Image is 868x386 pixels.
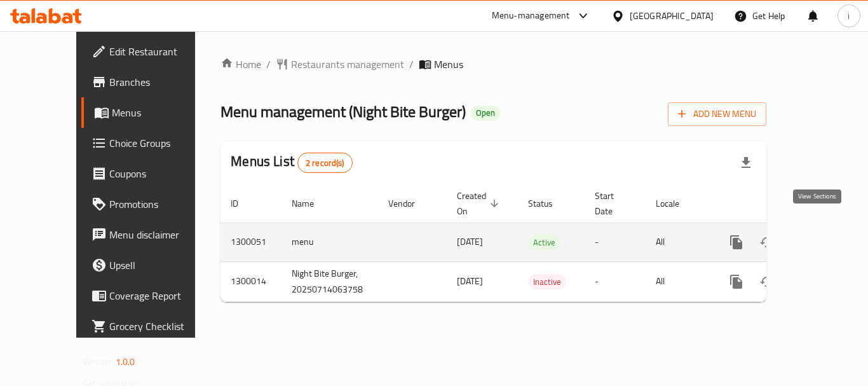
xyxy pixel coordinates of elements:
span: Name [292,196,330,211]
span: ID [231,196,255,211]
span: Menu management ( Night Bite Burger ) [220,97,466,126]
td: - [585,223,646,261]
span: Choice Groups [109,135,211,151]
li: / [266,57,271,72]
span: Branches [109,74,211,90]
span: 1.0.0 [116,354,135,370]
span: [DATE] [457,273,483,289]
a: Menu disclaimer [81,219,221,250]
a: Upsell [81,250,221,280]
span: Start Date [595,188,630,219]
a: Edit Restaurant [81,36,221,67]
td: menu [281,223,378,261]
td: 1300014 [220,261,281,301]
span: Edit Restaurant [109,44,211,59]
span: 2 record(s) [298,157,352,169]
button: more [721,227,752,258]
td: - [585,261,646,301]
td: All [646,261,711,301]
span: Coupons [109,166,211,181]
span: Promotions [109,196,211,212]
span: Version: [83,354,114,370]
span: Coverage Report [109,288,211,303]
span: Vendor [388,196,431,211]
table: enhanced table [220,184,853,302]
button: more [721,266,752,297]
span: Menus [434,57,463,72]
td: Night Bite Burger, 20250714063758 [281,261,378,301]
a: Home [220,57,261,72]
a: Promotions [81,189,221,219]
th: Actions [711,184,853,223]
span: Created On [457,188,503,219]
li: / [409,57,414,72]
span: Status [528,196,569,211]
a: Coupons [81,158,221,189]
div: Total records count [297,153,353,173]
button: Change Status [752,227,782,258]
div: Menu-management [492,8,570,24]
span: Menu disclaimer [109,227,211,242]
span: i [848,9,850,23]
span: [DATE] [457,233,483,250]
td: All [646,223,711,261]
button: Add New Menu [668,102,766,126]
div: Open [471,106,500,121]
td: 1300051 [220,223,281,261]
span: Menus [112,105,211,120]
span: Open [471,107,500,118]
a: Grocery Checklist [81,311,221,341]
div: Export file [731,148,761,178]
a: Choice Groups [81,128,221,158]
nav: breadcrumb [220,57,766,72]
span: Inactive [528,275,566,289]
div: [GEOGRAPHIC_DATA] [630,9,714,23]
span: Locale [656,196,696,211]
span: Grocery Checklist [109,319,211,334]
div: Inactive [528,274,566,289]
span: Active [528,235,560,250]
span: Restaurants management [291,57,404,72]
a: Restaurants management [276,57,404,72]
div: Active [528,235,560,250]
a: Menus [81,97,221,128]
a: Coverage Report [81,280,221,311]
h2: Menus List [231,152,352,173]
span: Upsell [109,258,211,273]
span: Add New Menu [678,106,756,122]
a: Branches [81,67,221,97]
